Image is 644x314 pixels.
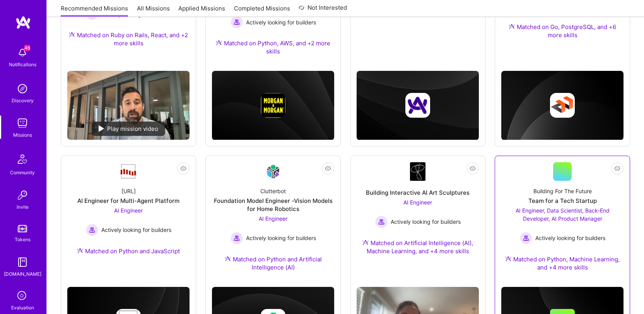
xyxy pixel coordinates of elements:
i: icon EyeClosed [470,165,476,172]
img: cover [357,71,479,140]
img: Company logo [550,93,575,118]
img: Actively looking for builders [231,232,243,244]
img: Ateam Purple Icon [505,256,511,262]
a: Building For The FutureTeam for a Tech StartupAI Engineer, Data Scientist, Back-End Developer, AI... [501,162,624,281]
span: Actively looking for builders [246,234,316,242]
div: Building Interactive AI Art Sculptures [366,189,470,197]
img: bell [15,45,30,60]
div: Missions [13,131,32,139]
img: Company logo [261,93,285,118]
div: Matched on Go, PostgreSQL, and +6 more skills [501,23,624,39]
img: Company Logo [410,162,425,181]
span: Actively looking for builders [101,226,171,234]
i: icon EyeClosed [614,165,620,172]
img: Actively looking for builders [86,224,98,236]
span: AI Engineer [403,199,432,206]
a: Company Logo[URL]AI Engineer for Multi-Agent PlatformAI Engineer Actively looking for buildersAct... [67,162,190,264]
img: Company logo [405,93,430,118]
div: Matched on Python, AWS, and +2 more skills [212,39,334,55]
div: Matched on Ruby on Rails, React, and +2 more skills [67,31,190,47]
img: tokens [18,225,27,232]
div: Team for a Tech Startup [528,197,597,205]
span: Actively looking for builders [535,234,605,242]
div: Notifications [9,60,36,69]
img: Ateam Purple Icon [77,247,83,254]
div: Discovery [12,96,34,105]
i: icon EyeClosed [325,165,331,172]
span: 46 [24,45,30,51]
span: AI Engineer [259,215,287,222]
div: Matched on Python and JavaScript [77,247,180,255]
span: AI Engineer, Data Scientist, Back-End Developer, AI Product Manager [516,207,610,222]
img: Company Logo [264,162,282,180]
span: Actively looking for builders [391,218,461,226]
div: [DOMAIN_NAME] [4,270,41,278]
img: No Mission [67,71,190,140]
a: Company LogoBuilding Interactive AI Art SculpturesAI Engineer Actively looking for buildersActive... [357,162,479,281]
img: Ateam Purple Icon [362,239,369,245]
img: cover [501,71,624,140]
img: Invite [15,187,30,203]
img: Community [13,150,32,168]
img: logo [15,15,31,29]
div: Clutterbot [260,187,286,195]
div: Evaluation [11,304,34,312]
img: Company Logo [119,163,138,180]
i: icon EyeClosed [180,165,186,172]
a: Recommended Missions [61,4,128,17]
img: Actively looking for builders [375,216,388,228]
a: Completed Missions [234,4,290,17]
img: Ateam Purple Icon [69,31,75,38]
img: discovery [15,81,30,96]
img: Ateam Purple Icon [225,256,231,262]
img: Actively looking for builders [231,16,243,28]
div: Invite [17,203,29,211]
a: All Missions [137,4,170,17]
div: Building For The Future [533,187,592,195]
img: cover [212,71,334,140]
img: Ateam Purple Icon [509,23,515,29]
div: Foundation Model Engineer -Vision Models for Home Robotics [212,197,334,213]
div: Matched on Python and Artificial Intelligence (AI) [212,255,334,271]
img: Actively looking for builders [520,232,532,244]
div: Matched on Python, Machine Learning, and +4 more skills [501,255,624,271]
img: Ateam Purple Icon [216,39,222,46]
img: teamwork [15,115,30,131]
span: Actively looking for builders [246,18,316,26]
div: AI Engineer for Multi-Agent Platform [77,197,179,205]
img: play [99,125,104,132]
div: Tokens [15,235,31,244]
div: [URL] [121,187,136,195]
a: Applied Missions [178,4,225,17]
a: Not Interested [299,3,347,17]
img: guide book [15,254,30,270]
div: Community [10,168,35,177]
span: AI Engineer [114,207,143,214]
div: Matched on Artificial Intelligence (AI), Machine Learning, and +4 more skills [357,239,479,255]
i: icon SelectionTeam [15,289,30,304]
a: Company LogoClutterbotFoundation Model Engineer -Vision Models for Home RoboticsAI Engineer Activ... [212,162,334,281]
div: Play mission video [92,122,165,136]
